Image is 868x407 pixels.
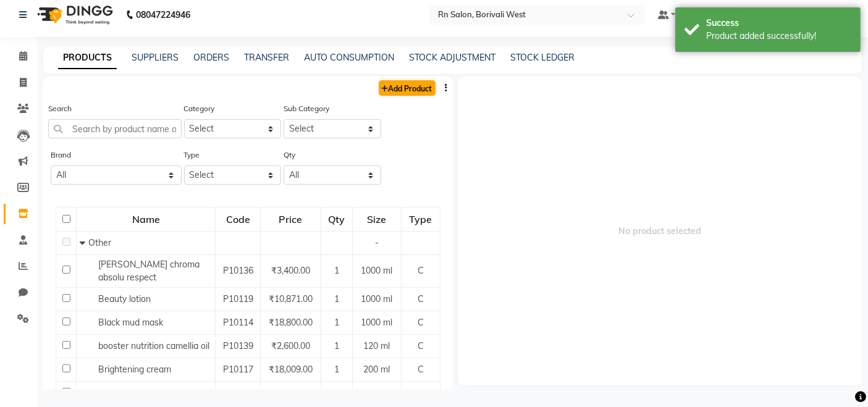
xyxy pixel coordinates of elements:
span: Brightening mask [98,387,167,398]
span: ₹10,800.00 [269,387,313,398]
span: Black mud mask [98,317,163,328]
span: 200 ml [364,364,390,375]
div: Type [402,208,439,230]
span: C [418,340,424,351]
a: AUTO CONSUMPTION [304,52,394,63]
span: - [375,237,379,248]
span: Brightening cream [98,364,171,375]
input: Search by product name or code [48,119,182,138]
div: Size [353,208,401,230]
label: Qty [284,149,295,161]
span: C [418,293,424,304]
a: SUPPLIERS [132,52,179,63]
span: Other [88,237,111,248]
label: Category [184,103,215,114]
span: C [418,317,424,328]
div: Product added successfully! [706,30,851,43]
span: Collapse Row [80,237,88,248]
span: 250 ml [364,387,390,398]
span: P10117 [223,364,253,375]
label: Type [184,149,200,161]
label: Search [48,103,72,114]
span: 1 [334,364,339,375]
span: ₹2,600.00 [271,340,310,351]
span: 1000 ml [361,293,393,304]
div: Price [261,208,319,230]
label: Brand [51,149,71,161]
span: 1 [334,387,339,398]
span: P10136 [223,265,253,276]
span: ₹18,009.00 [269,364,313,375]
a: PRODUCTS [58,47,117,69]
span: 1 [334,317,339,328]
span: 1000 ml [361,317,393,328]
div: Success [706,17,851,30]
span: 1 [334,293,339,304]
a: Add Product [379,80,436,96]
span: 1 [334,265,339,276]
a: STOCK LEDGER [510,52,575,63]
span: booster nutrition camellia oil [98,340,209,351]
span: ₹3,400.00 [271,265,310,276]
span: No product selected [458,77,862,385]
a: TRANSFER [244,52,289,63]
span: 120 ml [364,340,390,351]
span: [PERSON_NAME] chroma absolu respect [98,259,200,283]
span: 1 [334,340,339,351]
span: ₹10,871.00 [269,293,313,304]
div: Name [77,208,214,230]
div: Qty [322,208,352,230]
span: Beauty lotion [98,293,151,304]
span: P10115 [223,387,253,398]
span: P10114 [223,317,253,328]
a: STOCK ADJUSTMENT [409,52,495,63]
span: C [418,265,424,276]
span: C [418,364,424,375]
div: Code [216,208,259,230]
span: ₹18,800.00 [269,317,313,328]
a: ORDERS [193,52,229,63]
span: P10119 [223,293,253,304]
span: 1000 ml [361,265,393,276]
span: C [418,387,424,398]
label: Sub Category [284,103,329,114]
span: P10139 [223,340,253,351]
